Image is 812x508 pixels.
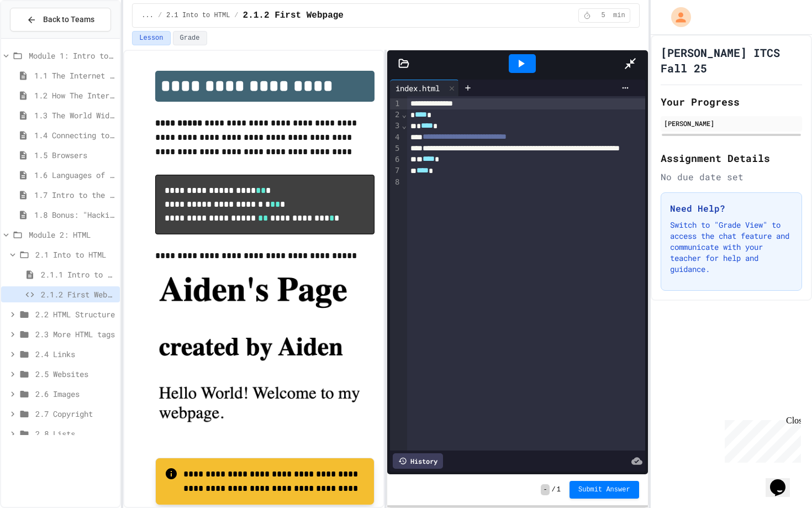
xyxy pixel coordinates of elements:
[35,249,115,260] span: 2.1 Into to HTML
[132,31,170,45] button: Lesson
[661,94,802,109] h2: Your Progress
[661,170,802,184] div: No due date set
[578,485,630,494] span: Submit Answer
[541,484,549,495] span: -
[34,169,115,181] span: 1.6 Languages of the Web
[390,165,401,176] div: 7
[390,177,401,188] div: 8
[34,189,115,201] span: 1.7 Intro to the Web Review
[166,11,230,20] span: 2.1 Into to HTML
[34,129,115,141] span: 1.4 Connecting to a Website
[670,202,793,215] h3: Need Help?
[35,328,115,340] span: 2.3 More HTML tags
[141,11,154,20] span: ...
[35,308,115,320] span: 2.2 HTML Structure
[594,11,612,20] span: 5
[34,209,115,221] span: 1.8 Bonus: "Hacking" The Web
[557,485,561,494] span: 1
[660,4,694,30] div: My Account
[35,408,115,420] span: 2.7 Copyright
[29,229,115,240] span: Module 2: HTML
[766,464,801,497] iframe: chat widget
[664,118,799,128] div: [PERSON_NAME]
[390,132,401,143] div: 4
[390,109,401,121] div: 2
[34,149,115,161] span: 1.5 Browsers
[390,82,445,94] div: index.html
[661,150,802,166] h2: Assignment Details
[243,9,344,22] span: 2.1.2 First Webpage
[4,4,76,70] div: Chat with us now!Close
[158,11,162,20] span: /
[552,485,556,494] span: /
[661,45,802,76] h1: [PERSON_NAME] ITCS Fall 25
[570,481,639,499] button: Submit Answer
[35,348,115,360] span: 2.4 Links
[613,11,625,20] span: min
[173,31,207,45] button: Grade
[390,121,401,132] div: 3
[34,90,115,101] span: 1.2 How The Internet Works
[41,289,115,300] span: 2.1.2 First Webpage
[34,109,115,121] span: 1.3 The World Wide Web
[234,11,238,20] span: /
[35,428,115,439] span: 2.8 Lists
[390,154,401,165] div: 6
[390,80,459,96] div: index.html
[41,269,115,280] span: 2.1.1 Intro to HTML
[401,121,407,130] span: Fold line
[670,219,793,275] p: Switch to "Grade View" to access the chat feature and communicate with your teacher for help and ...
[390,98,401,109] div: 1
[401,110,407,119] span: Fold line
[393,453,443,469] div: History
[720,416,801,463] iframe: chat widget
[34,70,115,81] span: 1.1 The Internet and its Impact on Society
[390,143,401,154] div: 5
[35,388,115,400] span: 2.6 Images
[35,368,115,380] span: 2.5 Websites
[10,8,111,32] button: Back to Teams
[29,50,115,61] span: Module 1: Intro to the Web
[43,14,94,25] span: Back to Teams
